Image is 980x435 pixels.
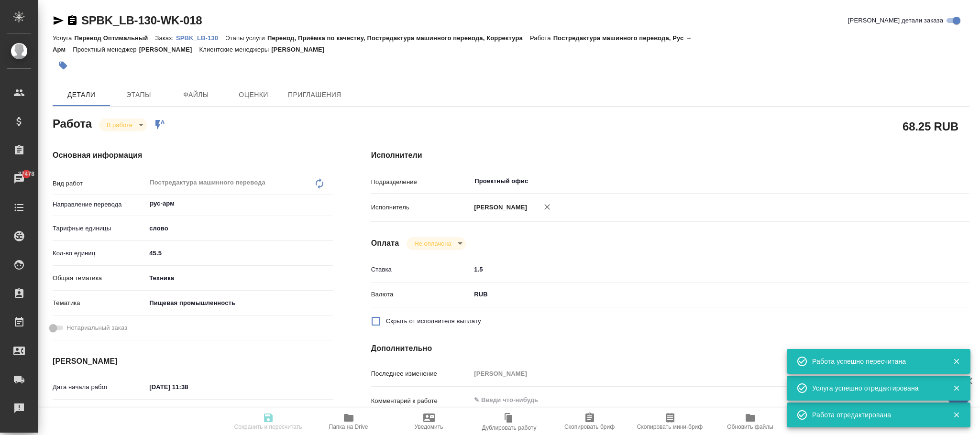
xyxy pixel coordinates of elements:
span: 37478 [12,169,40,179]
span: Этапы [116,89,162,101]
p: Подразделение [371,177,471,187]
input: ✎ Введи что-нибудь [146,246,332,260]
p: Перевод Оптимальный [74,34,155,42]
p: Услуга [53,34,74,42]
span: Скрыть от исполнителя выплату [386,316,481,326]
button: Уведомить [389,408,469,435]
a: SPBK_LB-130 [176,33,225,42]
span: Сохранить и пересчитать [234,424,302,430]
span: Скопировать бриф [564,424,615,430]
span: Скопировать мини-бриф [637,424,703,430]
p: SPBK_LB-130 [176,34,225,42]
p: Последнее изменение [371,369,471,379]
h4: [PERSON_NAME] [53,356,333,367]
button: Сохранить и пересчитать [228,408,308,435]
p: Клиентские менеджеры [199,46,272,53]
p: Исполнитель [371,203,471,212]
div: В работе [99,119,147,131]
p: Работа [530,34,553,42]
h2: 68.25 RUB [903,118,958,134]
p: Заказ: [155,34,176,42]
p: Валюта [371,290,471,299]
span: Нотариальный заказ [66,323,127,333]
span: Файлы [173,89,219,101]
div: Работа успешно пересчитана [812,357,938,366]
span: Детали [58,89,104,101]
p: Кол-во единиц [53,249,146,258]
input: ✎ Введи что-нибудь [471,262,919,276]
button: Обновить файлы [710,408,791,435]
button: Скопировать мини-бриф [630,408,710,435]
p: Этапы услуги [225,34,267,42]
button: Open [914,180,916,182]
button: Папка на Drive [308,408,389,435]
div: Пищевая промышленность [146,295,332,311]
p: Тематика [53,298,146,308]
button: Скопировать ссылку для ЯМессенджера [53,15,64,26]
input: Пустое поле [471,367,919,381]
button: Удалить исполнителя [537,196,558,217]
p: Дата начала работ [53,382,146,392]
h4: Оплата [371,238,399,249]
button: Не оплачена [411,239,454,248]
div: В работе [407,237,465,250]
p: Общая тематика [53,273,146,283]
p: Ставка [371,265,471,274]
input: Пустое поле [146,407,230,421]
h2: Работа [53,114,92,131]
button: Скопировать ссылку [66,15,78,26]
h4: Дополнительно [371,343,969,354]
p: [PERSON_NAME] [471,203,527,212]
button: Скопировать бриф [550,408,630,435]
div: Техника [146,270,332,286]
input: ✎ Введи что-нибудь [146,380,230,394]
button: В работе [104,121,135,129]
span: Оценки [231,89,276,101]
p: Комментарий к работе [371,396,471,406]
p: Перевод, Приёмка по качеству, Постредактура машинного перевода, Корректура [267,34,530,42]
a: SPBK_LB-130-WK-018 [81,14,202,27]
p: Вид работ [53,179,146,188]
div: RUB [471,286,919,303]
h4: Основная информация [53,150,333,161]
p: Направление перевода [53,200,146,209]
div: Услуга успешно отредактирована [812,383,938,393]
span: Уведомить [415,424,443,430]
button: Добавить тэг [53,55,74,76]
span: Обновить файлы [727,424,773,430]
h4: Исполнители [371,150,969,161]
span: Приглашения [288,89,341,101]
a: 37478 [2,167,36,191]
button: Дублировать работу [469,408,550,435]
div: слово [146,220,332,237]
div: Работа отредактирована [812,410,938,420]
span: Папка на Drive [329,424,368,430]
p: [PERSON_NAME] [271,46,331,53]
button: Закрыть [947,411,966,419]
button: Open [328,203,330,205]
p: Проектный менеджер [73,46,139,53]
button: Закрыть [947,384,966,392]
p: [PERSON_NAME] [139,46,199,53]
button: Закрыть [947,357,966,366]
p: Тарифные единицы [53,224,146,233]
span: [PERSON_NAME] детали заказа [848,16,943,25]
span: Дублировать работу [482,424,537,431]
